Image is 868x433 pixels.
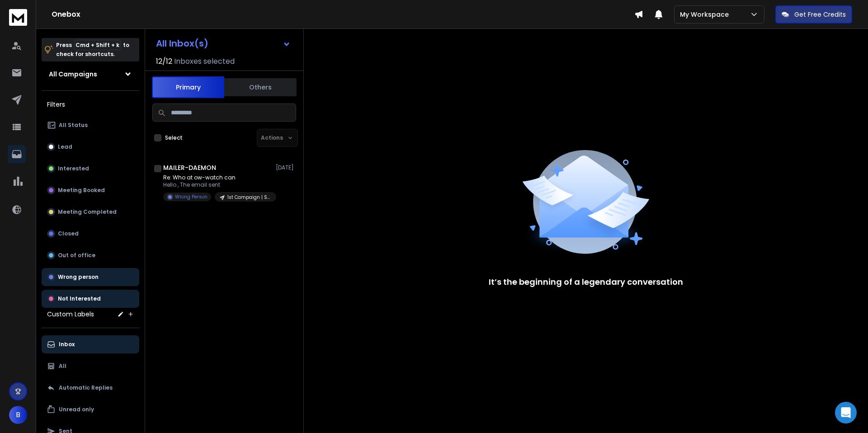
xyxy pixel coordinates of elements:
[58,252,95,259] p: Out of office
[156,39,208,48] h1: All Inbox(s)
[163,181,272,188] p: Hello , The email sent
[42,181,139,199] button: Meeting Booked
[42,160,139,178] button: Interested
[59,384,113,391] p: Automatic Replies
[74,40,121,50] span: Cmd + Shift + k
[175,193,208,200] p: Wrong Person
[163,163,216,172] h1: MAILER-DAEMON
[42,379,139,397] button: Automatic Replies
[47,310,94,319] h3: Custom Labels
[42,203,139,221] button: Meeting Completed
[56,41,129,59] p: Press to check for shortcuts.
[42,65,139,83] button: All Campaigns
[59,362,66,370] p: All
[59,341,75,348] p: Inbox
[42,98,139,111] h3: Filters
[489,276,683,288] p: It’s the beginning of a legendary conversation
[58,187,105,194] p: Meeting Booked
[42,246,139,264] button: Out of office
[58,208,117,216] p: Meeting Completed
[49,70,97,79] h1: All Campaigns
[775,5,852,24] button: Get Free Credits
[59,122,88,129] p: All Status
[9,406,27,424] button: B
[42,138,139,156] button: Lead
[42,335,139,353] button: Inbox
[58,143,72,151] p: Lead
[227,194,271,201] p: 1st Campaign | Simple Outreach | TikTok | [DATE]
[156,56,172,67] span: 12 / 12
[276,164,296,171] p: [DATE]
[58,165,89,172] p: Interested
[42,225,139,243] button: Closed
[224,77,297,97] button: Others
[149,34,298,52] button: All Inbox(s)
[174,56,235,67] h3: Inboxes selected
[58,273,99,281] p: Wrong person
[42,400,139,419] button: Unread only
[9,9,27,26] img: logo
[59,406,94,413] p: Unread only
[52,9,634,20] h1: Onebox
[794,10,846,19] p: Get Free Credits
[42,357,139,375] button: All
[680,10,732,19] p: My Workspace
[163,174,272,181] p: Re: Who at ow-watch can
[835,402,857,424] div: Open Intercom Messenger
[58,295,101,302] p: Not Interested
[42,268,139,286] button: Wrong person
[58,230,79,237] p: Closed
[42,290,139,308] button: Not Interested
[42,116,139,134] button: All Status
[165,134,183,141] label: Select
[152,76,224,98] button: Primary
